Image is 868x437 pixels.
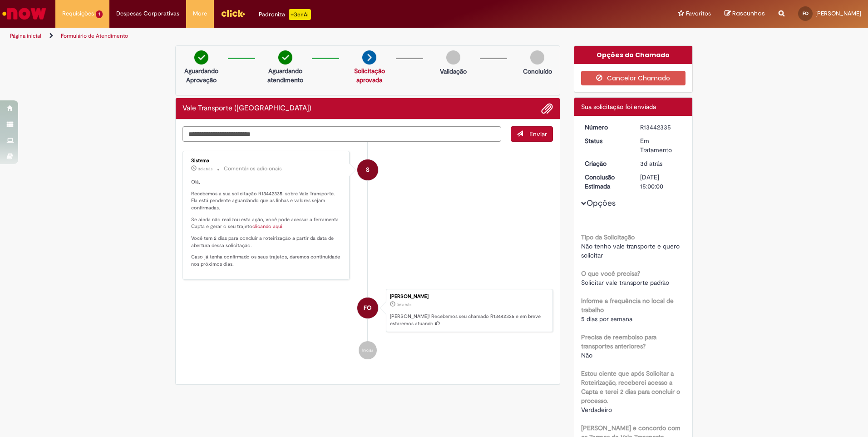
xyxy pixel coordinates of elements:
[581,71,686,85] button: Cancelar Chamado
[581,297,674,314] b: Informe a frequência no local de trabalho
[357,159,378,180] div: System
[289,9,311,20] p: +GenAi
[815,10,861,17] span: [PERSON_NAME]
[182,104,311,113] h2: Vale Transporte (VT) Histórico de tíquete
[581,369,680,405] b: Estou ciente que após Solicitar a Roteirização, receberei acesso a Capta e terei 2 dias para conc...
[191,179,342,186] p: Olá,
[357,298,378,318] div: Francisco Wladison Maciel De Oliveira
[640,136,682,154] div: Em Tratamento
[193,9,207,18] span: More
[198,166,212,172] span: 3d atrás
[191,190,342,212] p: Recebemos a sua solicitação R13442335, sobre Vale Transporte. Ela está pendente aguardando que as...
[191,158,342,164] div: Sistema
[397,302,411,308] time: 24/08/2025 14:42:46
[725,10,765,18] a: Rascunhos
[191,216,342,230] p: Se ainda não realizou esta ação, você pode acessar a ferramenta Capta e gerar o seu trajeto
[182,289,553,333] li: Francisco Wladison Maciel De Oliveira
[640,123,682,132] div: R13442335
[541,103,553,114] button: Adicionar anexos
[194,50,208,65] img: check-circle-green.png
[179,66,223,84] p: Aguardando Aprovação
[191,253,342,268] p: Caso já tenha confirmado os seus trajetos, daremos continuidade nos próximos dias.
[581,278,669,287] span: Solicitar vale transporte padrão
[440,67,467,76] p: Validação
[397,302,411,308] span: 3d atrás
[640,159,662,168] span: 3d atrás
[732,9,765,18] span: Rascunhos
[686,9,711,18] span: Favoritos
[523,67,552,76] p: Concluído
[529,130,547,138] span: Enviar
[581,233,635,241] b: Tipo da Solicitação
[354,67,385,84] a: Solicitação aprovada
[803,10,809,16] span: FO
[530,50,544,65] img: img-circle-grey.png
[7,28,572,45] ul: Trilhas de página
[578,123,634,132] dt: Número
[574,46,693,64] div: Opções do Chamado
[581,351,592,359] span: Não
[263,66,307,84] p: Aguardando atendimento
[581,269,640,278] b: O que você precisa?
[581,315,632,323] span: 5 dias por semana
[364,297,371,319] span: FO
[581,333,656,350] b: Precisa de reembolso para transportes anteriores?
[116,9,179,18] span: Despesas Corporativas
[182,142,553,369] ul: Histórico de tíquete
[640,159,682,168] div: 24/08/2025 14:42:46
[191,235,342,249] p: Você tem 2 dias para concluir a roteirização a partir da data de abertura dessa solicitação.
[61,32,128,40] a: Formulário de Atendimento
[390,294,548,299] div: [PERSON_NAME]
[62,9,94,18] span: Requisições
[578,173,634,191] dt: Conclusão Estimada
[511,126,553,142] button: Enviar
[581,406,612,414] span: Verdadeiro
[182,126,501,142] textarea: Digite sua mensagem aqui...
[198,166,212,172] time: 24/08/2025 14:42:50
[96,10,103,18] span: 1
[10,32,41,40] a: Página inicial
[221,6,245,20] img: click_logo_yellow_360x200.png
[259,9,311,20] div: Padroniza
[1,5,48,23] img: ServiceNow
[578,136,634,145] dt: Status
[578,159,634,168] dt: Criação
[362,50,376,65] img: arrow-next.png
[252,223,284,230] a: clicando aqui.
[278,50,292,65] img: check-circle-green.png
[640,173,682,191] div: [DATE] 15:00:00
[446,50,460,65] img: img-circle-grey.png
[224,165,282,173] small: Comentários adicionais
[366,159,370,181] span: S
[390,313,548,327] p: [PERSON_NAME]! Recebemos seu chamado R13442335 e em breve estaremos atuando.
[640,159,662,168] time: 24/08/2025 14:42:46
[581,103,656,111] span: Sua solicitação foi enviada
[581,242,681,259] span: Não tenho vale transporte e quero solicitar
